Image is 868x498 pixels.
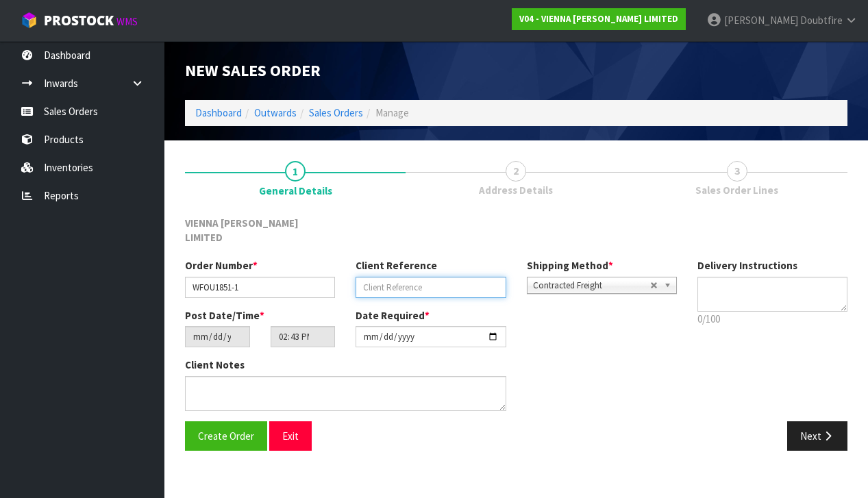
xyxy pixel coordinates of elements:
a: Sales Orders [309,106,363,119]
button: Next [787,421,847,451]
span: 2 [506,161,526,182]
img: cube-alt.png [21,12,38,29]
a: Dashboard [195,106,242,119]
input: Order Number [185,277,335,298]
span: Create Order [198,429,254,443]
label: Post Date/Time [185,308,264,323]
label: Shipping Method [527,258,613,273]
a: Outwards [254,106,297,119]
label: Order Number [185,258,258,273]
p: 0/100 [697,312,847,326]
span: New Sales Order [185,60,321,81]
small: WMS [116,15,138,28]
span: Manage [375,106,409,119]
label: Client Notes [185,358,245,372]
span: Contracted Freight [533,277,650,294]
span: Doubtfire [800,14,843,27]
span: Sales Order Lines [695,183,778,197]
span: ProStock [44,12,114,29]
strong: V04 - VIENNA [PERSON_NAME] LIMITED [519,13,678,25]
span: General Details [259,184,332,198]
span: Address Details [479,183,553,197]
button: Create Order [185,421,267,451]
label: Delivery Instructions [697,258,797,273]
label: Client Reference [356,258,437,273]
span: General Details [185,206,847,462]
span: VIENNA [PERSON_NAME] LIMITED [185,216,299,244]
span: 1 [285,161,306,182]
label: Date Required [356,308,430,323]
span: [PERSON_NAME] [724,14,798,27]
span: 3 [727,161,747,182]
input: Client Reference [356,277,506,298]
button: Exit [269,421,312,451]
